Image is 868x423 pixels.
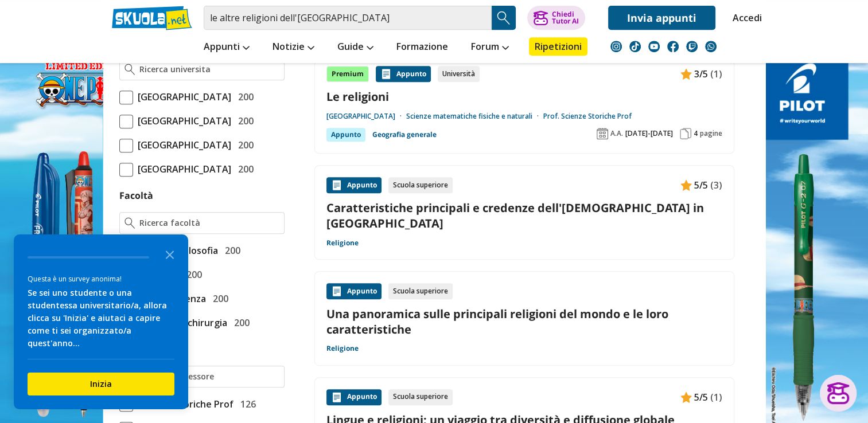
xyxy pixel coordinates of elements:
[326,112,406,121] a: [GEOGRAPHIC_DATA]
[543,112,632,121] a: Prof. Scienze Storiche Prof
[133,113,231,128] span: [GEOGRAPHIC_DATA]
[686,41,698,52] img: twitch
[705,41,717,52] img: WhatsApp
[648,41,660,52] img: youtube
[610,129,623,138] span: A.A.
[326,89,722,104] a: Le religioni
[388,389,453,405] div: Scuola superiore
[700,129,722,138] span: pagine
[133,89,231,104] span: [GEOGRAPHIC_DATA]
[610,41,622,52] img: instagram
[119,189,153,202] label: Facoltà
[694,178,708,193] span: 5/5
[233,138,254,152] span: 200
[680,128,691,139] img: Pagine
[124,64,135,75] img: Ricerca universita
[438,66,480,82] div: Università
[597,128,608,139] img: Anno accademico
[495,9,512,26] img: Cerca appunti, riassunti o versioni
[182,267,202,282] span: 200
[625,129,673,138] span: [DATE]-[DATE]
[28,373,174,395] button: Inizia
[710,390,722,405] span: (1)
[694,129,698,138] span: 4
[326,200,722,231] a: Caratteristiche principali e credenze dell'[DEMOGRAPHIC_DATA] in [GEOGRAPHIC_DATA]
[139,64,279,75] input: Ricerca universita
[629,41,641,52] img: tiktok
[492,6,516,30] button: Search Button
[394,37,451,58] a: Formazione
[326,66,369,82] div: Premium
[158,242,181,265] button: Close the survey
[331,179,342,191] img: Appunti contenuto
[204,6,492,30] input: Cerca appunti, riassunti o versioni
[376,66,431,82] div: Appunto
[710,178,722,193] span: (3)
[233,113,254,128] span: 200
[326,306,722,337] a: Una panoramica sulle principali religioni del mondo e le loro caratteristiche
[233,162,254,177] span: 200
[139,217,279,229] input: Ricerca facoltà
[326,389,382,405] div: Appunto
[529,37,587,56] a: Ripetizioni
[680,179,692,191] img: Appunti contenuto
[326,128,365,142] div: Appunto
[331,391,342,403] img: Appunti contenuto
[527,6,585,30] button: ChiediTutor AI
[28,273,174,284] div: Questa è un survey anonima!
[694,390,708,405] span: 5/5
[710,66,722,81] span: (1)
[326,177,382,193] div: Appunto
[270,37,317,58] a: Notizie
[608,6,715,30] a: Invia appunti
[28,287,174,350] div: Se sei uno studente o una studentessa universitario/a, allora clicca su 'Inizia' e aiutaci a capi...
[334,37,376,58] a: Guide
[406,112,543,121] a: Scienze matematiche fisiche e naturali
[388,177,453,193] div: Scuola superiore
[468,37,512,58] a: Forum
[326,238,359,248] a: Religione
[236,397,256,412] span: 126
[331,285,342,297] img: Appunti contenuto
[694,66,708,81] span: 3/5
[133,138,231,152] span: [GEOGRAPHIC_DATA]
[680,391,692,403] img: Appunti contenuto
[201,37,252,58] a: Appunti
[139,371,279,382] input: Ricerca professore
[229,315,250,330] span: 200
[388,283,453,299] div: Scuola superiore
[326,283,382,299] div: Appunto
[208,291,228,306] span: 200
[380,68,392,80] img: Appunti contenuto
[14,234,188,409] div: Survey
[667,41,679,52] img: facebook
[233,89,254,104] span: 200
[733,6,757,30] a: Accedi
[551,11,578,25] div: Chiedi Tutor AI
[220,243,240,258] span: 200
[326,344,359,353] a: Religione
[133,162,231,177] span: [GEOGRAPHIC_DATA]
[124,217,135,229] img: Ricerca facoltà
[372,128,437,142] a: Geografia generale
[680,68,692,80] img: Appunti contenuto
